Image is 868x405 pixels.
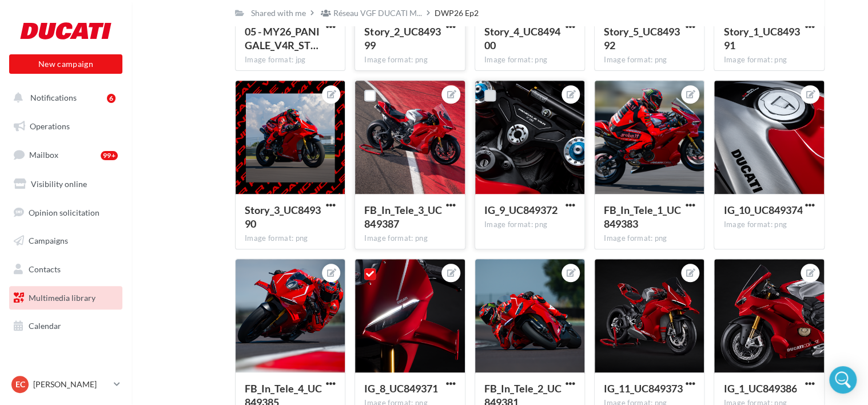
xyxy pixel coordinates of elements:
div: 6 [107,94,116,103]
a: Operations [7,114,125,138]
div: Open Intercom Messenger [829,366,857,394]
span: FB_In_Tele_1_UC849383 [604,204,681,230]
a: Multimedia library [7,286,125,310]
div: Image format: png [484,55,575,65]
a: Visibility online [7,172,125,196]
span: Opinion solicitation [29,207,99,217]
span: Operations [30,121,70,131]
span: FB_In_Tele_3_UC849387 [364,204,441,230]
div: DWP26 Ep2 [435,7,479,19]
a: Opinion solicitation [7,201,125,225]
div: Image format: png [245,233,336,244]
span: Story_3_UC849390 [245,204,321,230]
span: IG_9_UC849372 [484,204,558,216]
a: Campaigns [7,229,125,253]
div: Image format: png [364,55,455,65]
div: 99+ [101,151,118,160]
span: Contacts [29,264,61,274]
button: New campaign [9,54,122,74]
span: IG_8_UC849371 [364,382,437,395]
span: IG_10_UC849374 [723,204,802,216]
span: Calendar [29,321,61,331]
div: Image format: png [604,55,695,65]
div: Image format: png [604,233,695,244]
span: Visibility online [31,179,87,189]
p: [PERSON_NAME] [33,379,109,390]
span: EC [15,379,25,390]
a: Mailbox99+ [7,142,125,167]
div: Image format: jpg [245,55,336,65]
div: Image format: png [723,55,814,65]
a: Contacts [7,257,125,281]
span: Réseau VGF DUCATI M... [333,7,422,19]
button: Notifications 6 [7,86,120,110]
a: EC [PERSON_NAME] [9,374,122,395]
div: Image format: png [723,220,814,230]
span: Mailbox [29,150,58,160]
span: Notifications [30,93,77,102]
span: IG_1_UC849386 [723,382,797,395]
div: Image format: png [364,233,455,244]
span: Campaigns [29,236,68,245]
span: IG_11_UC849373 [604,382,683,395]
a: Calendar [7,314,125,338]
div: Shared with me [251,7,306,19]
div: Image format: png [484,220,575,230]
span: Multimedia library [29,293,95,303]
